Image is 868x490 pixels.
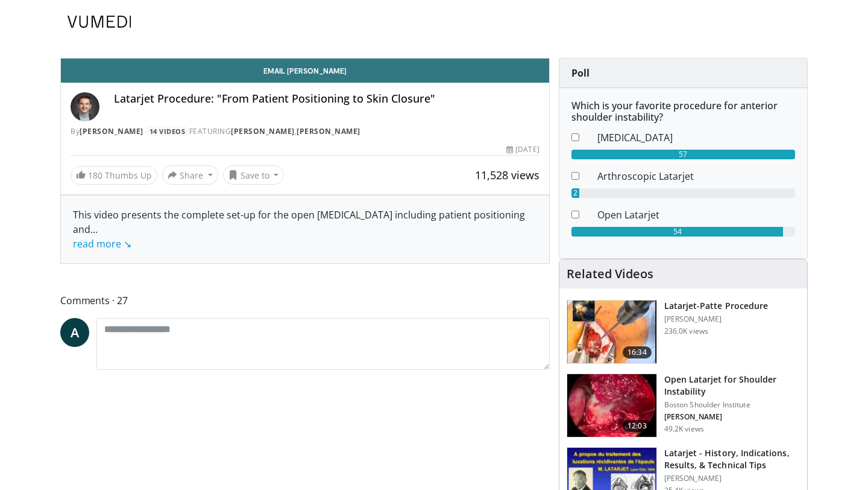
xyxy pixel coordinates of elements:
[114,92,539,106] h4: Latarjet Procedure: "From Patient Positioning to Skin Closure"
[506,144,539,155] div: [DATE]
[73,237,131,250] a: read more ↘
[571,66,590,80] strong: Poll
[88,170,102,181] span: 180
[664,412,800,422] p: J.P. Warner
[297,126,360,136] a: [PERSON_NAME]
[571,100,795,123] h6: Which is your favorite procedure for anterior shoulder instability?
[80,126,143,136] a: [PERSON_NAME]
[567,300,800,364] a: 16:34 Latarjet-Patte Procedure [PERSON_NAME] 236.0K views
[664,300,768,312] h3: Latarjet-Patte Procedure
[60,318,89,347] a: A
[71,92,99,121] img: Avatar
[567,301,656,363] img: 617583_3.png.150x105_q85_crop-smart_upscale.jpg
[588,169,804,183] dd: Arthroscopic Latarjet
[145,126,189,136] a: 14 Videos
[664,326,708,336] p: 236.0K views
[475,168,539,182] span: 11,528 views
[588,208,804,222] dd: Open Latarjet
[61,59,549,83] a: Email [PERSON_NAME]
[567,374,800,437] a: 12:03 Open Latarjet for Shoulder Instability Boston Shoulder Institute [PERSON_NAME] 49.2K views
[71,126,539,137] div: By FEATURING ,
[567,374,656,437] img: 944938_3.png.150x105_q85_crop-smart_upscale.jpg
[664,314,768,324] p: [PERSON_NAME]
[623,346,652,358] span: 16:34
[223,165,285,185] button: Save to
[664,374,800,398] h3: Open Latarjet for Shoulder Instability
[231,126,295,136] a: [PERSON_NAME]
[73,208,537,251] div: This video presents the complete set-up for the open [MEDICAL_DATA] including patient positioning...
[68,16,131,28] img: VuMedi Logo
[623,420,652,432] span: 12:03
[571,227,784,237] div: 54
[588,130,804,145] dd: [MEDICAL_DATA]
[71,166,157,185] a: 180 Thumbs Up
[571,188,579,198] div: 2
[664,474,800,483] p: [PERSON_NAME]
[664,424,704,434] p: 49.2K views
[664,400,800,410] p: Boston Shoulder Institute
[664,447,800,471] h3: Latarjet - History, Indications, Results, & Technical Tips
[571,150,795,159] div: 57
[60,293,550,308] span: Comments 27
[162,165,218,185] button: Share
[567,267,653,281] h4: Related Videos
